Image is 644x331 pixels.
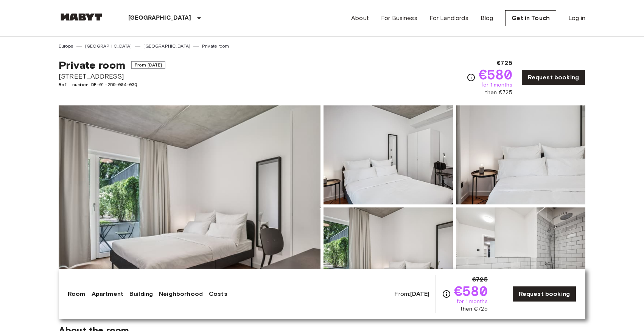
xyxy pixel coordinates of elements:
[456,105,585,204] img: Picture of unit DE-01-259-004-03Q
[92,289,123,299] a: Apartment
[59,43,73,49] a: Europe
[324,105,453,204] img: Picture of unit DE-01-259-004-03Q
[485,89,512,96] span: then €725
[68,289,86,299] a: Room
[505,10,556,26] a: Get in Touch
[85,43,132,49] a: [GEOGRAPHIC_DATA]
[472,275,488,284] span: €725
[479,68,512,81] span: €580
[467,73,476,82] svg: Check cost overview for full price breakdown. Please note that discounts apply to new joiners onl...
[59,81,165,88] span: Ref. number DE-01-259-004-03Q
[351,14,369,23] a: About
[59,71,165,81] span: [STREET_ADDRESS]
[456,207,585,306] img: Picture of unit DE-01-259-004-03Q
[429,14,468,23] a: For Landlords
[481,14,493,23] a: Blog
[59,105,320,306] img: Marketing picture of unit DE-01-259-004-03Q
[159,289,203,299] a: Neighborhood
[442,289,451,299] svg: Check cost overview for full price breakdown. Please note that discounts apply to new joiners onl...
[568,14,585,23] a: Log in
[497,59,512,68] span: €725
[324,207,453,306] img: Picture of unit DE-01-259-004-03Q
[128,14,191,23] p: [GEOGRAPHIC_DATA]
[481,81,512,89] span: for 1 months
[460,305,487,313] span: then €725
[202,43,229,49] a: Private room
[521,70,585,85] a: Request booking
[394,290,429,298] span: From:
[143,43,190,49] a: [GEOGRAPHIC_DATA]
[209,289,227,299] a: Costs
[59,59,125,71] span: Private room
[131,61,166,69] span: From [DATE]
[454,284,488,298] span: €580
[59,13,104,21] img: Habyt
[381,14,417,23] a: For Business
[410,290,429,297] b: [DATE]
[457,298,488,305] span: for 1 months
[129,289,153,299] a: Building
[512,286,576,302] a: Request booking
